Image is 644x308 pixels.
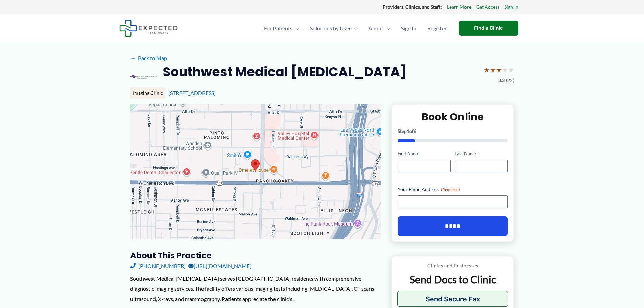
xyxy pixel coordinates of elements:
strong: Providers, Clinics, and Staff: [383,4,442,10]
span: 1 [407,128,409,134]
div: Southwest Medical [MEDICAL_DATA] serves [GEOGRAPHIC_DATA] residents with comprehensive diagnostic... [130,274,381,304]
a: ←Back to Map [130,53,167,63]
p: Clinics and Businesses [397,261,508,270]
label: Your Email Address [398,186,508,193]
span: Register [427,17,447,40]
a: Find a Clinic [459,21,518,36]
a: [PHONE_NUMBER] [130,261,186,271]
label: Last Name [455,150,508,157]
span: Sign In [401,17,416,40]
img: Expected Healthcare Logo - side, dark font, small [119,20,178,37]
label: First Name [398,150,451,157]
span: (Required) [441,187,460,192]
a: Get Access [476,3,499,11]
a: Solutions by UserMenu Toggle [305,17,363,40]
p: Send Docs to Clinic [397,273,508,286]
h3: About this practice [130,250,381,261]
a: Learn More [447,3,471,11]
span: ★ [490,64,496,76]
a: AboutMenu Toggle [363,17,396,40]
span: ★ [496,64,502,76]
span: For Patients [264,17,292,40]
button: Send Secure Fax [397,291,508,307]
a: Sign In [396,17,422,40]
a: Sign In [504,3,518,11]
nav: Primary Site Navigation [259,17,452,40]
span: ★ [502,64,508,76]
a: Register [422,17,452,40]
span: ★ [484,64,490,76]
span: ★ [508,64,514,76]
span: 3.3 [498,76,505,85]
span: Menu Toggle [292,17,299,40]
span: About [368,17,383,40]
p: Step of [398,129,508,134]
span: 6 [414,128,416,134]
a: [URL][DOMAIN_NAME] [188,261,252,271]
span: Solutions by User [310,17,351,40]
span: Menu Toggle [383,17,390,40]
h2: Southwest Medical [MEDICAL_DATA] [163,64,407,80]
div: Imaging Clinic [130,87,166,99]
a: For PatientsMenu Toggle [259,17,305,40]
span: (22) [506,76,514,85]
span: ← [130,55,137,61]
a: [STREET_ADDRESS] [168,90,216,96]
span: Menu Toggle [351,17,358,40]
h2: Book Online [398,110,508,123]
